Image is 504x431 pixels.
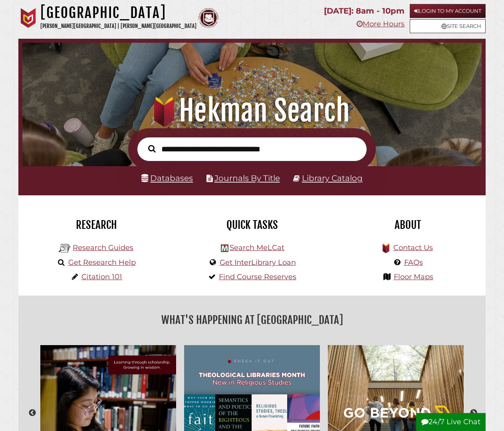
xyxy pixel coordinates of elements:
[28,409,36,417] button: Previous
[81,272,122,281] a: Citation 101
[24,311,480,329] h2: What's Happening at [GEOGRAPHIC_DATA]
[393,243,433,252] a: Contact Us
[73,243,133,252] a: Research Guides
[141,173,193,183] a: Databases
[59,242,71,254] img: Hekman Library Logo
[24,218,168,232] h2: Research
[68,258,136,267] a: Get Research Help
[18,8,38,28] img: Calvin University
[394,272,433,281] a: Floor Maps
[336,218,480,232] h2: About
[220,258,296,267] a: Get InterLibrary Loan
[148,145,156,153] i: Search
[404,258,423,267] a: FAQs
[40,22,196,31] p: [PERSON_NAME][GEOGRAPHIC_DATA] | [PERSON_NAME][GEOGRAPHIC_DATA]
[30,93,474,128] h1: Hekman Search
[410,4,486,18] a: Login to My Account
[180,218,324,232] h2: Quick Tasks
[324,4,405,18] p: [DATE]: 8am - 10pm
[40,4,196,22] h1: [GEOGRAPHIC_DATA]
[198,8,218,28] img: Calvin Theological Seminary
[357,20,405,28] a: More Hours
[219,272,296,281] a: Find Course Reserves
[221,244,228,252] img: Hekman Library Logo
[144,143,160,155] button: Search
[302,173,363,183] a: Library Catalog
[410,19,486,33] a: Site Search
[214,173,280,183] a: Journals By Title
[230,243,284,252] a: Search MeLCat
[470,409,478,417] button: Next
